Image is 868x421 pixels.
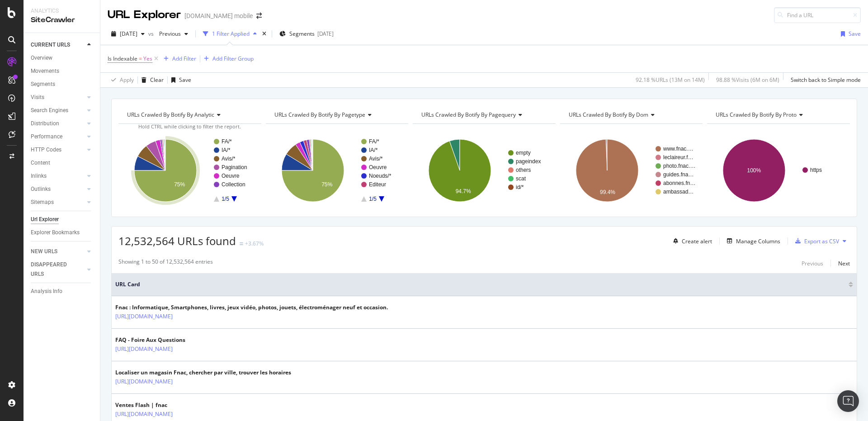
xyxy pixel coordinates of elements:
[369,164,387,170] text: Oeuvre
[222,156,236,162] text: Avis/*
[143,52,152,65] span: Yes
[31,228,94,237] a: Explorer Bookmarks
[663,171,693,178] text: guides.fna…
[139,55,142,62] span: =
[31,93,44,102] div: Visits
[276,27,337,41] button: Segments[DATE]
[31,80,94,89] a: Segments
[240,242,243,245] img: Equal
[31,260,76,279] div: DISAPPEARED URLS
[31,53,52,63] div: Overview
[31,93,85,102] a: Visits
[138,73,164,87] button: Clear
[787,73,861,87] button: Switch back to Simple mode
[317,30,334,38] div: [DATE]
[31,40,85,50] a: CURRENT URLS
[31,198,54,207] div: Sitemaps
[120,30,137,38] span: 2025 Sep. 1st
[148,30,156,38] span: vs
[31,7,93,15] div: Analytics
[569,111,648,118] span: URLs Crawled By Botify By dom
[222,181,245,188] text: Collection
[273,108,401,122] h4: URLs Crawled By Botify By pagetype
[714,108,842,122] h4: URLs Crawled By Botify By proto
[31,15,93,25] div: SiteCrawler
[115,312,173,321] a: [URL][DOMAIN_NAME]
[118,131,261,210] svg: A chart.
[31,247,57,256] div: NEW URLS
[663,180,695,186] text: abonnes.fn…
[31,247,85,256] a: NEW URLS
[810,167,822,173] text: https
[115,336,212,344] div: FAQ - Foire Aux Questions
[118,258,213,269] div: Showing 1 to 50 of 12,532,564 entries
[115,345,173,354] a: [URL][DOMAIN_NAME]
[115,410,173,419] a: [URL][DOMAIN_NAME]
[168,73,191,87] button: Save
[663,146,693,152] text: www.fnac.…
[707,131,850,210] svg: A chart.
[837,390,859,412] div: Open Intercom Messenger
[115,303,388,312] div: Fnac : Informatique, Smartphones, livres, jeux vidéo, photos, jouets, électroménager neuf et occa...
[413,131,556,210] svg: A chart.
[125,108,253,122] h4: URLs Crawled By Botify By analytic
[516,158,541,165] text: pageindex
[31,106,85,115] a: Search Engines
[369,156,383,162] text: Avis/*
[31,145,85,155] a: HTTP Codes
[31,132,62,142] div: Performance
[716,76,779,84] div: 98.88 % Visits ( 6M on 6M )
[31,215,94,224] a: Url Explorer
[421,111,516,118] span: URLs Crawled By Botify By pagequery
[516,175,526,182] text: scat
[115,401,212,409] div: Ventes Flash | fnac
[849,30,861,38] div: Save
[670,234,712,248] button: Create alert
[260,29,268,38] div: times
[792,234,839,248] button: Export as CSV
[31,119,59,128] div: Distribution
[222,173,240,179] text: Oeuvre
[838,260,850,267] div: Next
[108,27,148,41] button: [DATE]
[31,198,85,207] a: Sitemaps
[118,233,236,248] span: 12,532,564 URLs found
[108,73,134,87] button: Apply
[172,55,196,62] div: Add Filter
[138,123,241,130] span: Hold CTRL while clicking to filter the report.
[156,30,181,38] span: Previous
[420,108,547,122] h4: URLs Crawled By Botify By pagequery
[115,377,173,386] a: [URL][DOMAIN_NAME]
[791,76,861,84] div: Switch back to Simple mode
[31,119,85,128] a: Distribution
[369,181,386,188] text: Editeur
[663,154,693,161] text: leclaireur.f…
[31,184,51,194] div: Outlinks
[560,131,703,210] div: A chart.
[199,27,260,41] button: 1 Filter Applied
[256,13,262,19] div: arrow-right-arrow-left
[156,27,192,41] button: Previous
[802,258,823,269] button: Previous
[369,196,377,202] text: 1/5
[127,111,214,118] span: URLs Crawled By Botify By analytic
[369,173,392,179] text: Noeuds/*
[120,76,134,84] div: Apply
[31,66,59,76] div: Movements
[838,258,850,269] button: Next
[31,260,85,279] a: DISAPPEARED URLS
[31,171,47,181] div: Inlinks
[115,280,846,289] span: URL Card
[266,131,409,210] svg: A chart.
[31,228,80,237] div: Explorer Bookmarks
[723,236,780,246] button: Manage Columns
[31,40,70,50] div: CURRENT URLS
[663,163,695,169] text: photo.fnac.…
[837,27,861,41] button: Save
[222,196,229,202] text: 1/5
[31,171,85,181] a: Inlinks
[179,76,191,84] div: Save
